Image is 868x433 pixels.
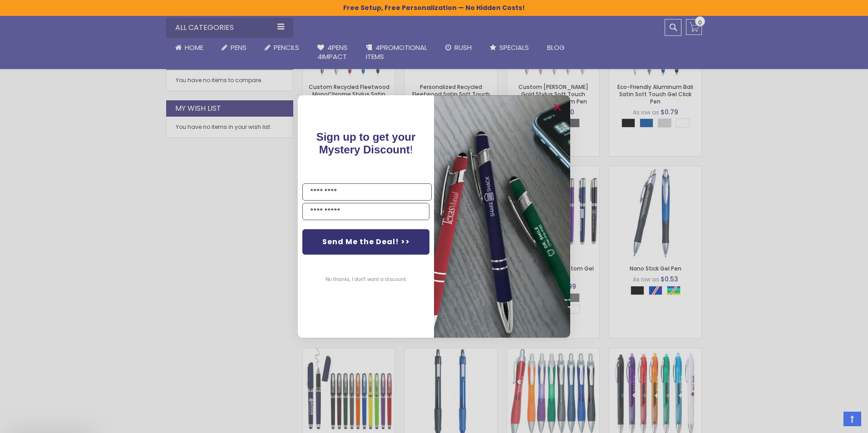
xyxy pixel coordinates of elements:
button: No thanks, I don't want a discount. [321,268,411,291]
button: Close dialog [550,100,565,114]
button: Send Me the Deal! >> [302,229,429,255]
span: ! [316,131,416,156]
span: Sign up to get your Mystery Discount [316,131,416,156]
img: pop-up-image [434,95,570,337]
iframe: Google Customer Reviews [793,408,868,433]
